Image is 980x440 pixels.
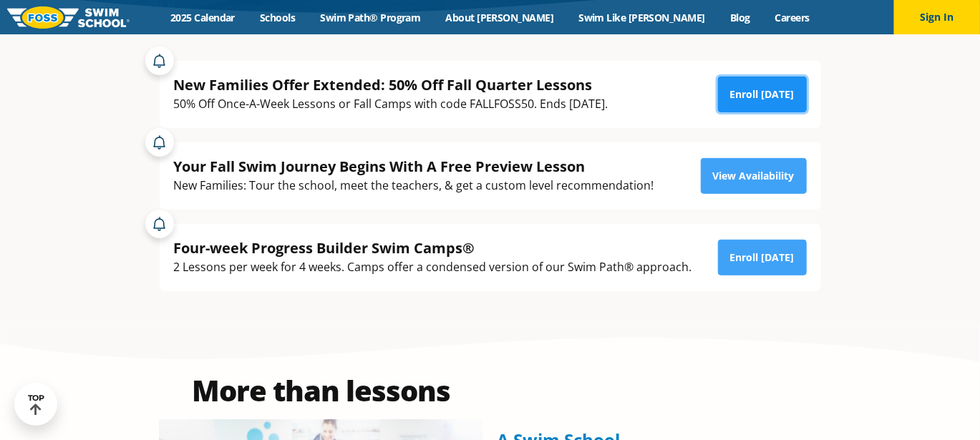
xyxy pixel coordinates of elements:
[174,75,608,94] div: New Families Offer Extended: 50% Off Fall Quarter Lessons
[433,11,566,24] a: About [PERSON_NAME]
[158,11,248,24] a: 2025 Calendar
[701,158,807,194] a: View Availability
[174,94,608,114] div: 50% Off Once-A-Week Lessons or Fall Camps with code FALLFOSS50. Ends [DATE].
[762,11,822,24] a: Careers
[248,11,308,24] a: Schools
[174,238,692,258] div: Four-week Progress Builder Swim Camps®
[7,6,130,29] img: FOSS Swim School Logo
[717,11,762,24] a: Blog
[159,376,482,405] h2: More than lessons
[174,258,692,277] div: 2 Lessons per week for 4 weeks. Camps offer a condensed version of our Swim Path® approach.
[28,393,44,416] div: TOP
[174,176,654,195] div: New Families: Tour the school, meet the teachers, & get a custom level recommendation!
[566,11,718,24] a: Swim Like [PERSON_NAME]
[174,157,654,176] div: Your Fall Swim Journey Begins With A Free Preview Lesson
[718,240,807,275] a: Enroll [DATE]
[308,11,433,24] a: Swim Path® Program
[718,77,807,112] a: Enroll [DATE]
